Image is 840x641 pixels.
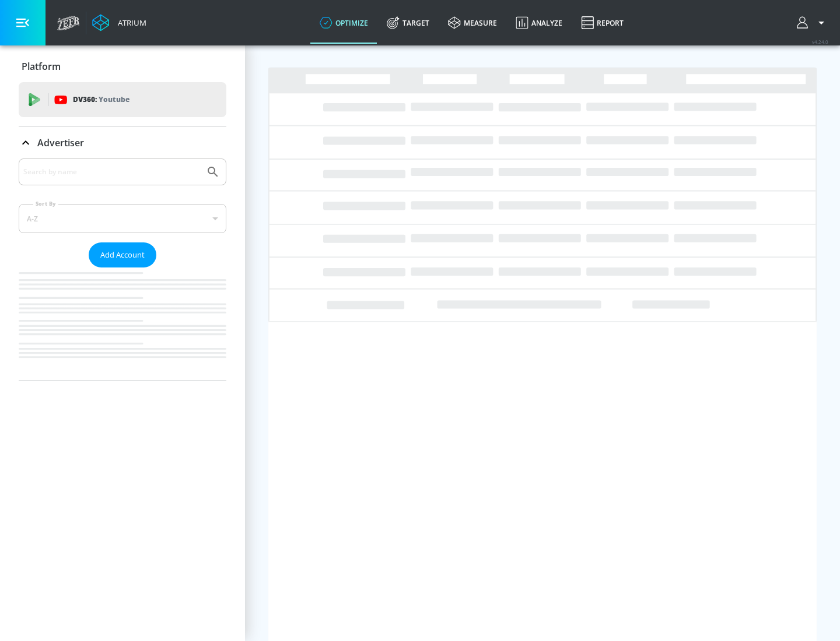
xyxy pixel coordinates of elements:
p: Youtube [99,93,129,105]
div: Atrium [113,17,146,28]
p: DV360: [73,93,129,106]
a: Analyze [506,2,572,44]
span: Add Account [100,248,145,262]
div: Advertiser [19,126,226,159]
p: Platform [22,60,61,73]
div: DV360: Youtube [19,82,226,117]
a: optimize [310,2,377,44]
p: Advertiser [37,136,84,149]
div: Platform [19,50,226,83]
div: Advertiser [19,159,226,381]
label: Sort By [33,200,58,207]
nav: list of Advertiser [19,267,226,381]
a: Atrium [92,14,146,31]
a: Target [377,2,439,44]
a: measure [439,2,506,44]
input: Search by name [23,164,200,179]
a: Report [572,2,633,44]
div: A-Z [19,204,226,233]
button: Add Account [89,242,156,267]
span: v 4.24.0 [812,38,828,45]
